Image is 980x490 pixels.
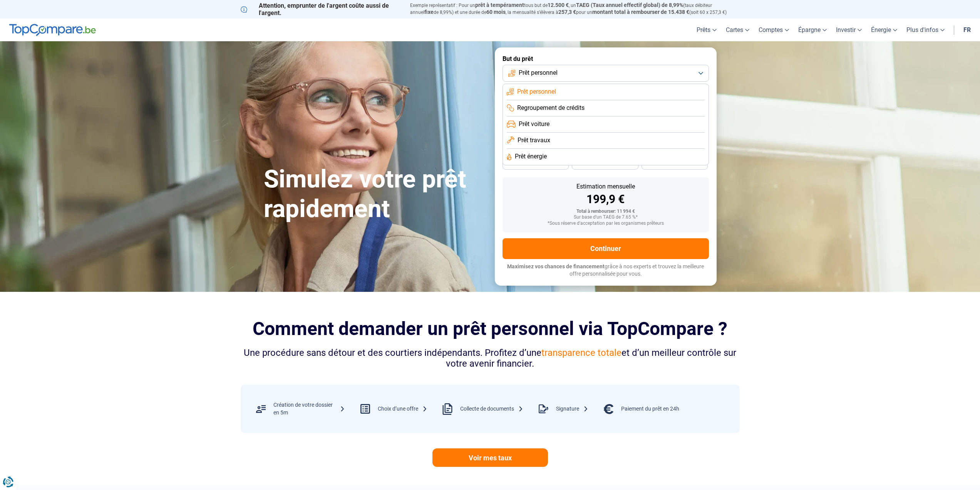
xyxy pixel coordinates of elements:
span: 24 mois [666,162,683,166]
a: Énergie [866,19,902,41]
span: Regroupement de crédits [517,104,585,112]
span: transparence totale [541,347,622,358]
p: Attention, emprunter de l'argent coûte aussi de l'argent. [241,2,401,17]
a: Épargne [794,19,831,41]
a: Prêts [692,19,721,41]
div: Création de votre dossier en 5m [273,401,345,416]
h2: Comment demander un prêt personnel via TopCompare ? [241,318,740,339]
div: Sur base d'un TAEG de 7.65 %* [509,215,703,220]
a: Investir [831,19,866,41]
label: But du prêt [503,55,709,62]
p: grâce à nos experts et trouvez la meilleure offre personnalisée pour vous. [503,263,709,278]
span: 30 mois [596,162,613,166]
div: Paiement du prêt en 24h [621,405,679,413]
span: 36 mois [527,162,544,166]
a: Cartes [721,19,754,41]
p: Exemple représentatif : Pour un tous but de , un (taux débiteur annuel de 8,99%) et une durée de ... [410,2,740,16]
div: Collecte de documents [460,405,523,413]
span: prêt à tempérament [475,2,524,8]
span: Prêt personnel [519,69,558,77]
div: Estimation mensuelle [509,184,703,190]
div: Choix d’une offre [378,405,427,413]
span: TAEG (Taux annuel effectif global) de 8,99% [576,2,683,8]
h1: Simulez votre prêt rapidement [264,165,486,224]
span: Prêt personnel [517,88,556,96]
span: Maximisez vos chances de financement [507,263,605,269]
button: Continuer [503,238,709,259]
a: Comptes [754,19,794,41]
span: Prêt voiture [519,120,549,128]
div: Une procédure sans détour et des courtiers indépendants. Profitez d’une et d’un meilleur contrôle... [241,347,740,370]
span: fixe [424,9,434,15]
div: *Sous réserve d'acceptation par les organismes prêteurs [509,221,703,226]
span: Prêt travaux [518,136,550,145]
div: Signature [556,405,588,413]
a: Plus d'infos [902,19,949,41]
div: 199,9 € [509,194,703,205]
span: montant total à rembourser de 15.438 € [592,9,689,15]
span: 257,3 € [558,9,576,15]
span: Prêt énergie [515,152,547,161]
a: fr [959,19,975,41]
img: TopCompare [9,24,96,36]
span: 12.500 € [548,2,569,8]
button: Prêt personnel [503,65,709,82]
span: 60 mois [486,9,506,15]
div: Total à rembourser: 11 994 € [509,209,703,214]
a: Voir mes taux [432,448,548,467]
